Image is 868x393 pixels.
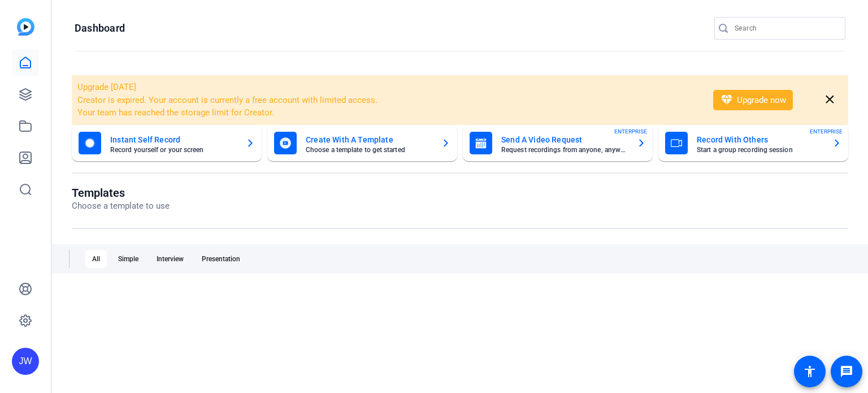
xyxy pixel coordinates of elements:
mat-icon: diamond [720,93,734,107]
div: Simple [111,250,145,268]
mat-card-title: Instant Self Record [110,133,237,146]
mat-card-title: Create With A Template [306,133,432,146]
div: JW [12,348,39,375]
mat-icon: message [840,365,853,378]
mat-card-subtitle: Choose a template to get started [306,146,432,153]
p: Choose a template to use [72,200,170,213]
li: Your team has reached the storage limit for Creator. [77,106,698,119]
span: Upgrade [DATE] [77,82,136,92]
span: ENTERPRISE [614,127,647,136]
mat-icon: accessibility [803,365,817,378]
input: Search [735,21,836,35]
img: blue-gradient.svg [17,18,34,36]
div: Presentation [195,250,247,268]
h1: Dashboard [75,21,125,35]
h1: Templates [72,186,170,200]
mat-icon: close [823,93,837,107]
mat-card-subtitle: Request recordings from anyone, anywhere [501,146,628,153]
span: ENTERPRISE [810,127,843,136]
mat-card-title: Send A Video Request [501,133,628,146]
mat-card-subtitle: Record yourself or your screen [110,146,237,153]
li: Creator is expired. Your account is currently a free account with limited access. [77,94,698,107]
button: Send A Video RequestRequest recordings from anyone, anywhereENTERPRISE [463,125,653,161]
div: Interview [150,250,190,268]
button: Upgrade now [713,90,793,110]
button: Instant Self RecordRecord yourself or your screen [72,125,262,161]
mat-card-subtitle: Start a group recording session [697,146,823,153]
mat-card-title: Record With Others [697,133,823,146]
button: Create With A TemplateChoose a template to get started [267,125,457,161]
div: All [85,250,107,268]
button: Record With OthersStart a group recording sessionENTERPRISE [658,125,848,161]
